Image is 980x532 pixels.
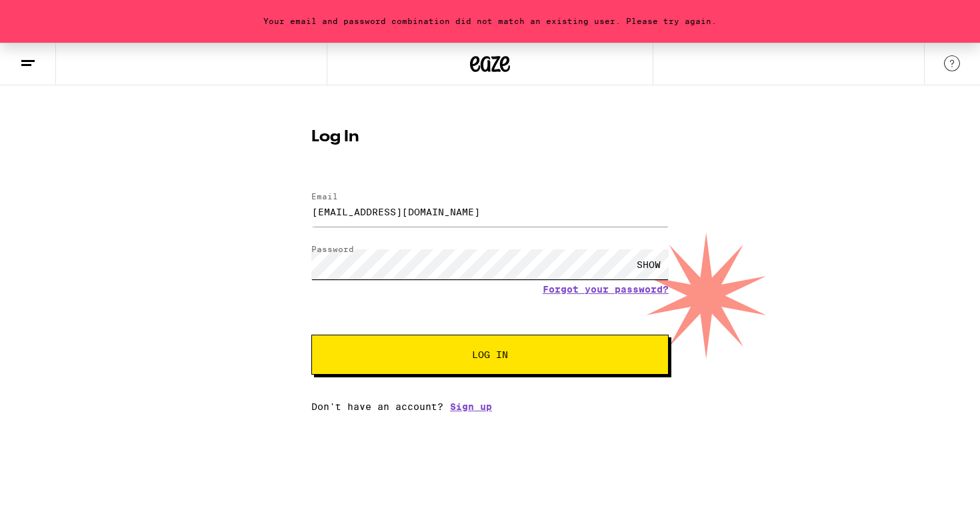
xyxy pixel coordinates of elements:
a: Sign up [450,401,492,412]
div: Don't have an account? [311,401,669,412]
label: Password [311,245,354,253]
span: Log In [472,350,508,359]
input: Email [311,197,669,227]
button: Log In [311,335,669,375]
a: Forgot your password? [543,284,669,295]
label: Email [311,192,338,201]
h1: Log In [311,129,669,145]
div: SHOW [629,249,669,279]
span: Hi. Need any help? [8,9,96,20]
